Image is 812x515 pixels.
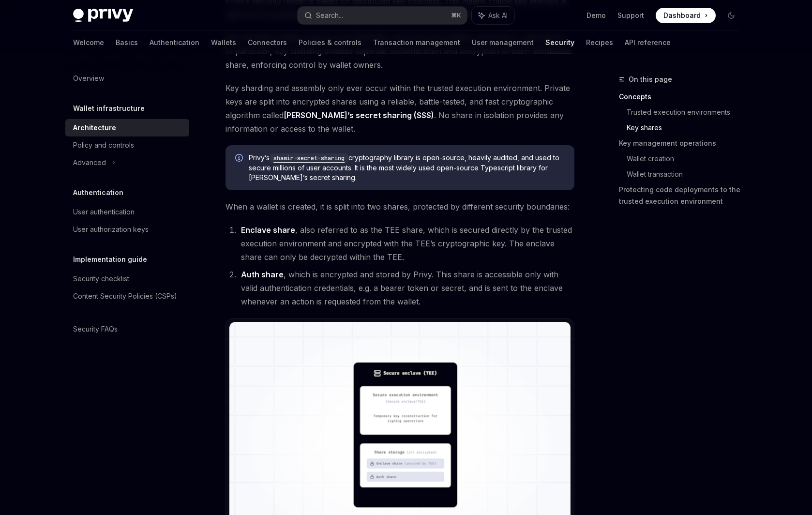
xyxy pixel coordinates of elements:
[238,223,574,264] li: , also referred to as the TEE share, which is secured directly by the trusted execution environme...
[235,154,245,164] svg: Info
[629,74,672,85] span: On this page
[73,31,104,54] a: Welcome
[73,187,123,198] h5: Authentication
[656,8,716,23] a: Dashboard
[73,290,177,302] div: Content Security Policies (CSPs)
[249,153,565,182] span: Privy’s cryptography library is open-source, heavily audited, and used to secure millions of user...
[238,268,574,308] li: , which is encrypted and stored by Privy. This share is accessible only with valid authentication...
[627,120,747,136] a: Key shares
[625,31,671,54] a: API reference
[241,270,284,279] strong: Auth share
[73,206,135,218] div: User authentication
[284,110,434,121] a: [PERSON_NAME]’s secret sharing (SSS)
[627,105,747,120] a: Trusted execution environments
[451,12,461,19] span: ⌘ K
[73,254,147,265] h5: Implementation guide
[619,89,747,105] a: Concepts
[73,273,129,285] div: Security checklist
[488,11,508,20] span: Ask AI
[270,153,348,162] a: shamir-secret-sharing
[472,31,534,54] a: User management
[627,151,747,167] a: Wallet creation
[619,136,747,151] a: Key management operations
[65,221,189,238] a: User authorization keys
[270,153,348,163] code: shamir-secret-sharing
[298,7,467,24] button: Search...⌘K
[226,200,574,213] span: When a wallet is created, it is split into two shares, protected by different security boundaries:
[65,203,189,221] a: User authentication
[65,136,189,154] a: Policy and controls
[248,31,287,54] a: Connectors
[617,11,644,20] a: Support
[663,11,701,20] span: Dashboard
[65,70,189,87] a: Overview
[73,9,133,22] img: dark logo
[65,288,189,305] a: Content Security Policies (CSPs)
[472,7,514,24] button: Ask AI
[723,8,739,23] button: Toggle dark mode
[211,31,236,54] a: Wallets
[73,139,134,151] div: Policy and controls
[73,157,106,168] div: Advanced
[73,73,104,84] div: Overview
[299,31,361,54] a: Policies & controls
[116,31,138,54] a: Basics
[65,320,189,338] a: Security FAQs
[586,31,613,54] a: Recipes
[150,31,199,54] a: Authentication
[545,31,574,54] a: Security
[226,81,574,136] span: Key sharding and assembly only ever occur within the trusted execution environment. Private keys ...
[586,11,606,20] a: Demo
[241,225,295,235] strong: Enclave share
[73,122,116,134] div: Architecture
[627,167,747,182] a: Wallet transaction
[73,323,118,335] div: Security FAQs
[73,224,149,235] div: User authorization keys
[316,10,343,21] div: Search...
[65,270,189,288] a: Security checklist
[619,182,747,209] a: Protecting code deployments to the trusted execution environment
[65,119,189,136] a: Architecture
[73,103,145,114] h5: Wallet infrastructure
[373,31,460,54] a: Transaction management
